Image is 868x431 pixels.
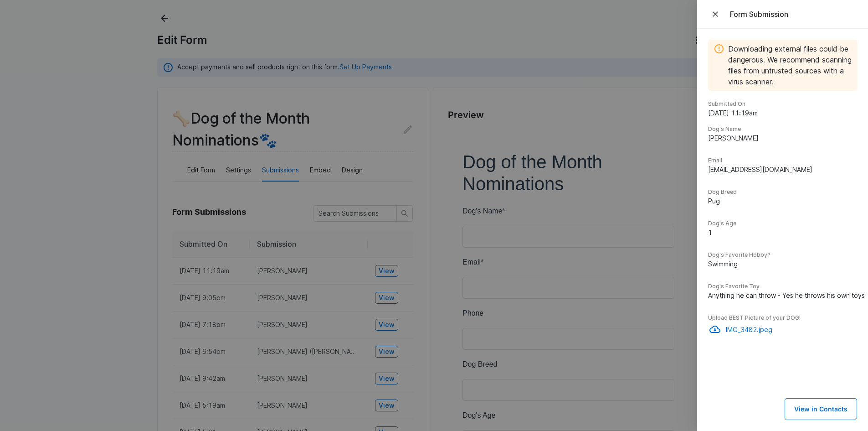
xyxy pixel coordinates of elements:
[708,219,857,228] dt: Dog's Age
[708,251,857,259] dt: Dog's Favorite Hobby?
[708,188,857,196] dt: Dog Breed
[708,259,857,269] dd: Swimming
[730,9,857,19] div: Form Submission
[708,322,726,337] button: Download
[708,165,857,174] dd: [EMAIL_ADDRESS][DOMAIN_NAME]
[708,228,857,237] dd: 1
[708,291,857,300] dd: Anything he can throw - Yes he throws his own toys
[708,156,857,165] dt: Email
[728,43,852,87] p: Downloading external files could be dangerous. We recommend scanning files from untrusted sources...
[708,108,857,118] dd: [DATE] 11:19am
[708,100,857,108] dt: Submitted On
[785,398,857,420] button: View in Contacts
[708,125,857,133] dt: Dog's Name
[708,282,857,291] dt: Dog's Favorite Toy
[708,133,857,143] dd: [PERSON_NAME]
[708,196,857,206] dd: Pug
[708,314,857,322] dt: Upload BEST Picture of your DOG!
[708,322,857,337] a: DownloadIMG_3482.jpeg
[708,7,724,21] button: Close
[726,325,857,334] p: IMG_3482.jpeg
[711,8,722,21] span: Close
